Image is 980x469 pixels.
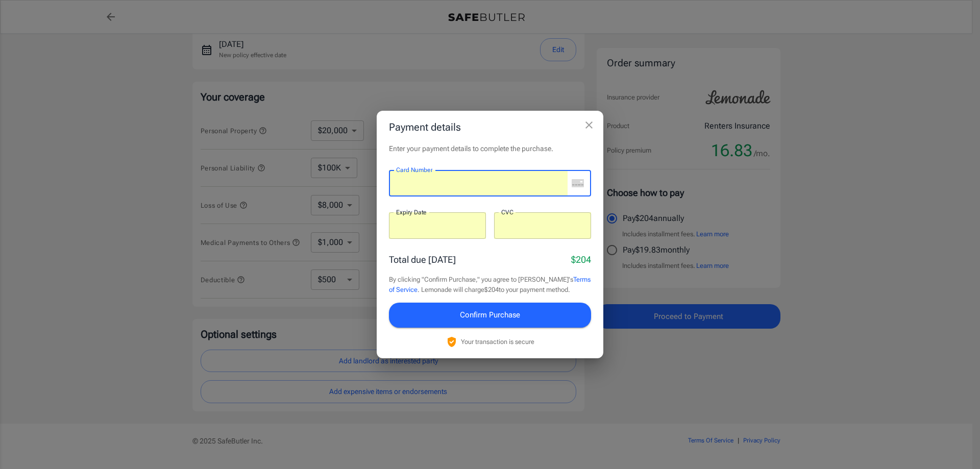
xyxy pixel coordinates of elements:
iframe: Secure CVC input frame [501,221,584,231]
label: Expiry Date [396,208,427,216]
button: Confirm Purchase [389,303,591,327]
iframe: Secure card number input frame [396,179,568,188]
svg: unknown [572,179,584,187]
span: Confirm Purchase [460,308,520,322]
button: close [579,115,599,135]
p: Your transaction is secure [461,337,534,347]
h2: Payment details [377,111,603,143]
p: Total due [DATE] [389,253,456,266]
p: By clicking "Confirm Purchase," you agree to [PERSON_NAME]'s . Lemonade will charge $204 to your ... [389,275,591,294]
a: Terms of Service [389,276,591,293]
iframe: Secure expiration date input frame [396,221,479,231]
p: Enter your payment details to complete the purchase. [389,143,591,154]
p: $204 [571,253,591,266]
label: Card Number [396,165,432,174]
label: CVC [501,208,513,216]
